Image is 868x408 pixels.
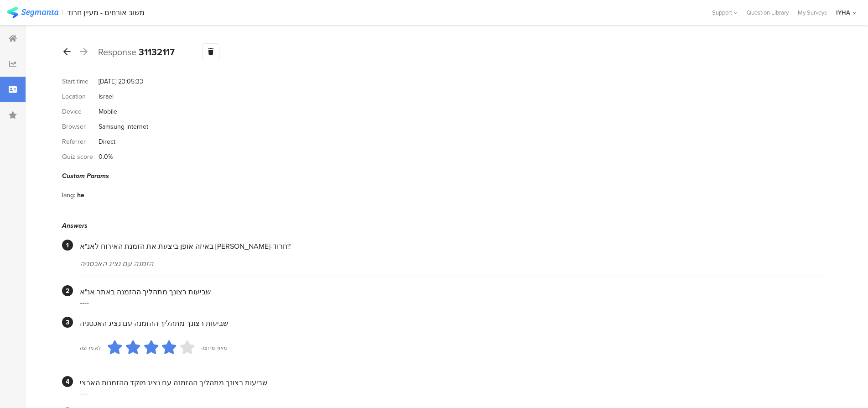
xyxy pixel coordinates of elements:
[62,317,73,328] div: 3
[7,7,58,18] img: segmanta logo
[62,92,99,101] div: Location
[80,344,101,351] div: לא מרוצה
[62,137,99,146] div: Referrer
[80,241,825,251] div: באיזה אופן ביצעת את הזמנת האירוח לאנ"א [PERSON_NAME]-חרוד?
[793,8,832,17] a: My Surveys
[139,45,175,59] b: 31132117
[80,297,825,308] div: ----
[80,287,825,297] div: שביעות רצונך מתהליך ההזמנה באתר אנ"א
[99,77,143,86] div: [DATE] 23:05:33
[62,376,73,387] div: 4
[99,122,148,131] div: Samsung internet
[80,258,825,269] div: הזמנה עם נציג האכסניה
[80,377,825,388] div: שביעות רצונך מתהליך ההזמנה עם נציג מוקד ההזמנות הארצי
[742,8,793,17] a: Question Library
[77,190,84,200] div: he
[99,92,114,101] div: Israel
[62,240,73,251] div: 1
[712,5,738,20] div: Support
[201,344,227,351] div: מאוד מרוצה
[62,171,825,181] div: Custom Params
[62,152,99,162] div: Quiz score
[67,8,145,17] div: משוב אורחים - מעיין חרוד
[99,107,117,116] div: Mobile
[98,45,136,59] span: Response
[99,137,115,146] div: Direct
[62,122,99,131] div: Browser
[62,77,99,86] div: Start time
[62,107,99,116] div: Device
[836,8,850,17] div: IYHA
[62,221,825,230] div: Answers
[99,152,113,162] div: 0.0%
[62,190,77,200] div: lang:
[80,318,825,329] div: שביעות רצונך מתהליך ההזמנה עם נציג האכסניה
[80,388,825,398] div: ----
[62,285,73,296] div: 2
[62,7,63,18] div: |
